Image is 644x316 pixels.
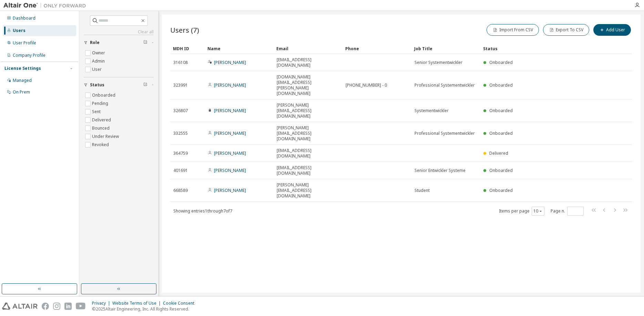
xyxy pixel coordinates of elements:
div: Email [276,43,340,54]
span: [PHONE_NUMBER] - 0 [346,83,387,88]
div: Job Title [414,43,478,54]
span: 364759 [173,151,188,156]
span: 316108 [173,60,188,65]
span: Status [90,82,104,88]
label: Onboarded [92,91,117,99]
span: Senior Entwickler Systeme [415,168,466,173]
a: [PERSON_NAME] [214,187,246,193]
p: © 2025 Altair Engineering, Inc. All Rights Reserved. [92,306,198,312]
span: [EMAIL_ADDRESS][DOMAIN_NAME] [277,57,339,68]
span: [EMAIL_ADDRESS][DOMAIN_NAME] [277,148,339,159]
span: Onboarded [489,59,513,65]
a: [PERSON_NAME] [214,108,246,113]
label: User [92,65,103,74]
div: Website Terms of Use [112,301,163,306]
img: instagram.svg [53,303,60,310]
button: Role [84,35,154,50]
div: Users [13,28,25,33]
div: Name [207,43,271,54]
label: Under Review [92,132,120,141]
div: MDH ID [173,43,202,54]
span: Items per page [499,207,544,216]
button: Add User [593,24,631,36]
img: youtube.svg [76,303,86,310]
label: Owner [92,49,106,57]
span: 668589 [173,188,188,193]
div: Phone [345,43,409,54]
span: Onboarded [489,130,513,136]
span: [PERSON_NAME][EMAIL_ADDRESS][DOMAIN_NAME] [277,182,339,199]
div: Company Profile [13,53,45,58]
span: 323991 [173,83,188,88]
button: Status [84,77,154,92]
span: Clear filter [143,40,147,45]
button: 10 [533,208,543,214]
span: Onboarded [489,82,513,88]
span: Page n. [551,207,584,216]
img: linkedin.svg [64,303,72,310]
span: [PERSON_NAME][EMAIL_ADDRESS][DOMAIN_NAME] [277,102,339,119]
span: Users (7) [170,25,199,35]
span: Onboarded [489,167,513,173]
div: License Settings [4,66,41,71]
button: Export To CSV [543,24,589,36]
img: altair_logo.svg [2,303,38,310]
button: Import From CSV [487,24,539,36]
span: 326807 [173,108,188,113]
a: [PERSON_NAME] [214,130,246,136]
a: [PERSON_NAME] [214,167,246,173]
label: Delivered [92,116,112,124]
span: Onboarded [489,108,513,113]
span: 332555 [173,131,188,136]
label: Bounced [92,124,111,132]
span: Onboarded [489,187,513,193]
span: Clear filter [143,82,147,88]
div: Cookie Consent [163,301,198,306]
label: Admin [92,57,106,65]
span: Professional Systementwickler [415,131,475,136]
span: Role [90,40,100,45]
div: User Profile [13,40,36,46]
span: Senior Systementwickler [415,60,462,65]
span: 401691 [173,168,188,173]
img: Altair One [3,2,90,9]
label: Sent [92,108,102,116]
span: Systementwickler [415,108,449,113]
span: [DOMAIN_NAME][EMAIL_ADDRESS][PERSON_NAME][DOMAIN_NAME] [277,74,339,96]
span: Professional Systementwickler [415,83,475,88]
div: Dashboard [13,15,35,21]
span: Showing entries 1 through 7 of 7 [173,208,232,214]
a: [PERSON_NAME] [214,82,246,88]
a: [PERSON_NAME] [214,150,246,156]
span: [PERSON_NAME][EMAIL_ADDRESS][DOMAIN_NAME] [277,125,339,142]
img: facebook.svg [42,303,49,310]
a: [PERSON_NAME] [214,59,246,65]
div: Managed [13,78,32,83]
div: Privacy [92,301,112,306]
label: Revoked [92,141,110,149]
span: Student [415,188,430,193]
div: On Prem [13,89,30,95]
span: [EMAIL_ADDRESS][DOMAIN_NAME] [277,165,339,176]
label: Pending [92,99,110,108]
div: Status [483,43,596,54]
span: Delivered [489,150,508,156]
a: Clear all [84,29,154,35]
